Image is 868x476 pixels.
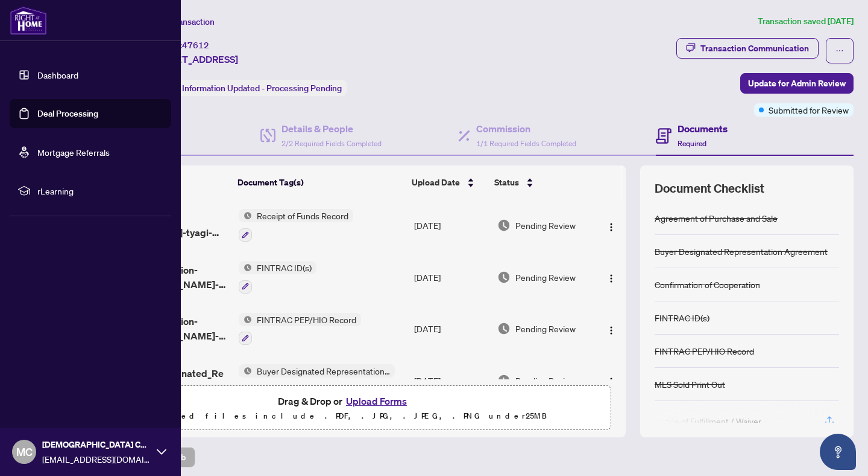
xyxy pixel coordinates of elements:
[655,378,725,391] div: MLS Sold Print Out
[412,176,460,189] span: Upload Date
[182,40,209,51] span: 47612
[149,52,238,66] span: [STREET_ADDRESS]
[678,121,728,136] h4: Documents
[278,393,410,409] span: Drag & Drop or
[16,443,33,460] span: MC
[655,245,828,258] div: Buyer Designated Representation Agreement
[602,371,621,390] button: Logo
[476,139,576,148] span: 1/1 Required Fields Completed
[239,209,353,242] button: Status IconReceipt of Funds Record
[497,271,511,284] img: Document Status
[602,216,621,235] button: Logo
[655,211,778,225] div: Agreement of Purchase and Sale
[252,261,316,274] span: FINTRAC ID(s)
[515,374,576,387] span: Pending Review
[150,16,215,27] span: View Transaction
[233,166,407,199] th: Document Tag(s)
[239,261,316,294] button: Status IconFINTRAC ID(s)
[497,374,511,387] img: Document Status
[820,434,856,470] button: Open asap
[515,322,576,335] span: Pending Review
[606,274,616,283] img: Logo
[515,271,576,284] span: Pending Review
[476,121,576,136] h4: Commission
[494,176,519,189] span: Status
[10,6,47,35] img: logo
[835,47,844,55] span: ellipsis
[769,103,849,117] span: Submitted for Review
[515,219,576,232] span: Pending Review
[678,139,706,148] span: Required
[655,180,764,197] span: Document Checklist
[78,386,611,431] span: Drag & Drop orUpload FormsSupported files include .PDF, .JPG, .JPEG, .PNG under25MB
[758,14,854,28] article: Transaction saved [DATE]
[740,73,854,94] button: Update for Admin Review
[281,139,382,148] span: 2/2 Required Fields Completed
[655,344,754,358] div: FINTRAC PEP/HIO Record
[497,219,511,232] img: Document Status
[700,39,809,58] div: Transaction Communication
[239,313,361,346] button: Status IconFINTRAC PEP/HIO Record
[342,393,410,409] button: Upload Forms
[252,313,361,326] span: FINTRAC PEP/HIO Record
[655,278,760,291] div: Confirmation of Cooperation
[252,209,353,222] span: Receipt of Funds Record
[239,364,252,378] img: Status Icon
[149,80,347,96] div: Status:
[281,121,382,136] h4: Details & People
[407,166,489,199] th: Upload Date
[606,326,616,335] img: Logo
[37,108,98,119] a: Deal Processing
[489,166,593,199] th: Status
[239,209,252,222] img: Status Icon
[37,147,110,158] a: Mortgage Referrals
[239,261,252,274] img: Status Icon
[409,355,492,407] td: [DATE]
[602,268,621,287] button: Logo
[606,222,616,232] img: Logo
[239,313,252,326] img: Status Icon
[655,311,709,324] div: FINTRAC ID(s)
[602,319,621,338] button: Logo
[748,74,846,93] span: Update for Admin Review
[676,38,819,59] button: Transaction Communication
[606,377,616,387] img: Logo
[42,452,151,466] span: [EMAIL_ADDRESS][DOMAIN_NAME]
[37,69,78,80] a: Dashboard
[182,83,342,94] span: Information Updated - Processing Pending
[252,364,395,378] span: Buyer Designated Representation Agreement
[409,199,492,251] td: [DATE]
[409,303,492,355] td: [DATE]
[409,251,492,303] td: [DATE]
[239,364,395,397] button: Status IconBuyer Designated Representation Agreement
[37,184,163,198] span: rLearning
[42,438,151,451] span: [DEMOGRAPHIC_DATA] Contractor
[85,409,603,423] p: Supported files include .PDF, .JPG, .JPEG, .PNG under 25 MB
[497,322,511,335] img: Document Status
